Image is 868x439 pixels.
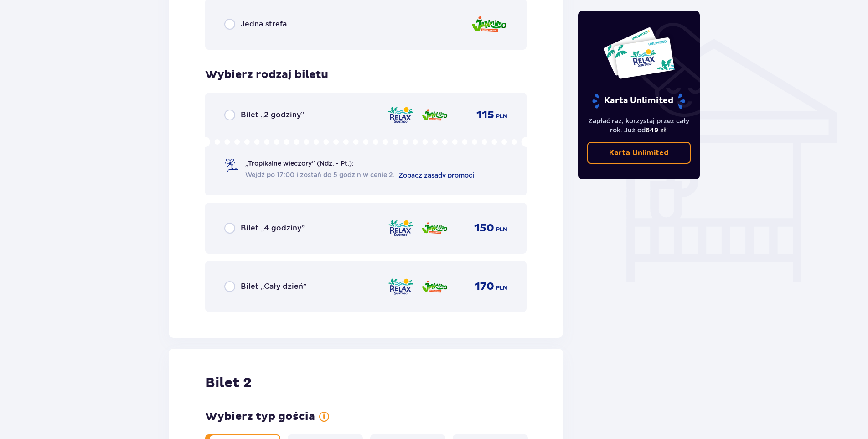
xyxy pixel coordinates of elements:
p: Bilet „Cały dzień” [241,282,306,292]
p: Zapłać raz, korzystaj przez cały rok. Już od ! [587,116,691,135]
img: zone logo [387,219,414,238]
span: Wejdź po 17:00 i zostań do 5 godzin w cenie 2. [245,170,395,179]
a: Zobacz zasady promocji [398,172,476,179]
img: zone logo [421,219,448,238]
p: Karta Unlimited [591,93,686,109]
p: PLN [496,112,507,120]
p: PLN [496,225,507,234]
p: Wybierz rodzaj biletu [205,68,328,82]
p: Karta Unlimited [609,148,669,158]
img: zone logo [421,277,448,296]
p: Bilet 2 [205,374,252,392]
p: Bilet „4 godziny” [241,223,305,233]
a: Karta Unlimited [587,142,691,164]
img: zone logo [387,277,414,296]
img: zone logo [471,11,507,37]
p: Wybierz typ gościa [205,410,315,423]
p: Bilet „2 godziny” [241,110,304,120]
p: Jedna strefa [241,19,287,29]
img: zone logo [421,105,448,125]
p: 115 [476,108,494,122]
p: 170 [475,280,494,293]
p: PLN [496,284,507,292]
p: „Tropikalne wieczory" (Ndz. - Pt.): [245,159,354,168]
p: 150 [474,221,494,235]
span: 649 zł [646,126,666,134]
img: zone logo [387,105,414,125]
